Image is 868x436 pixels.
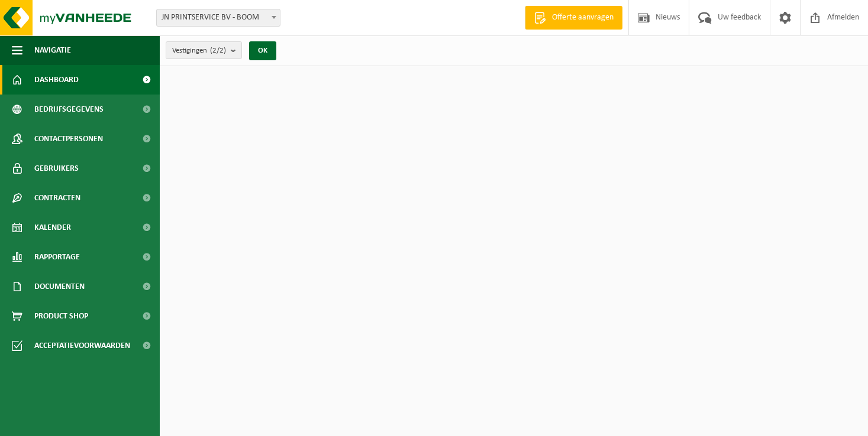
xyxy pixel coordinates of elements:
a: Offerte aanvragen [525,6,622,30]
span: Rapportage [34,242,80,272]
span: Navigatie [34,35,71,65]
span: Bedrijfsgegevens [34,95,104,124]
button: Vestigingen(2/2) [166,41,242,59]
span: JN PRINTSERVICE BV - BOOM [157,9,280,26]
span: Contracten [34,183,80,213]
span: Vestigingen [172,42,226,60]
span: Product Shop [34,301,88,331]
span: Offerte aanvragen [549,12,617,24]
span: Documenten [34,272,85,301]
span: JN PRINTSERVICE BV - BOOM [156,9,280,27]
count: (2/2) [210,47,226,54]
span: Gebruikers [34,154,79,183]
span: Kalender [34,213,71,242]
span: Dashboard [34,65,79,95]
span: Contactpersonen [34,124,103,154]
span: Acceptatievoorwaarden [34,331,130,360]
button: OK [249,41,276,60]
